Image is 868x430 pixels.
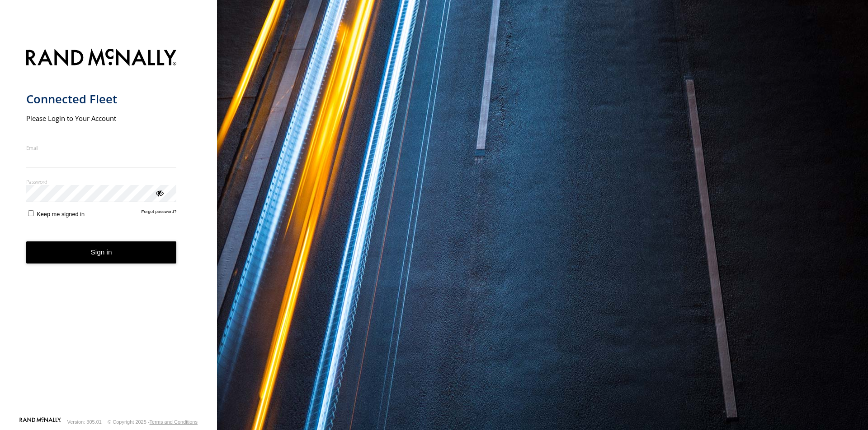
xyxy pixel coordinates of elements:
[26,144,177,151] label: Email
[142,209,177,217] a: Forgot password?
[26,47,177,70] img: Rand McNally
[67,419,102,425] div: Version: 305.01
[26,92,177,106] h1: Connected Fleet
[28,210,34,216] input: Keep me signed in
[37,211,85,217] span: Keep me signed in
[108,419,198,425] div: © Copyright 2025 -
[19,417,61,426] a: Visit our Website
[150,419,198,425] a: Terms and Conditions
[155,188,164,197] div: ViewPassword
[26,178,177,185] label: Password
[26,114,177,123] h2: Please Login to Your Account
[26,43,191,416] form: main
[26,241,177,264] button: Sign in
